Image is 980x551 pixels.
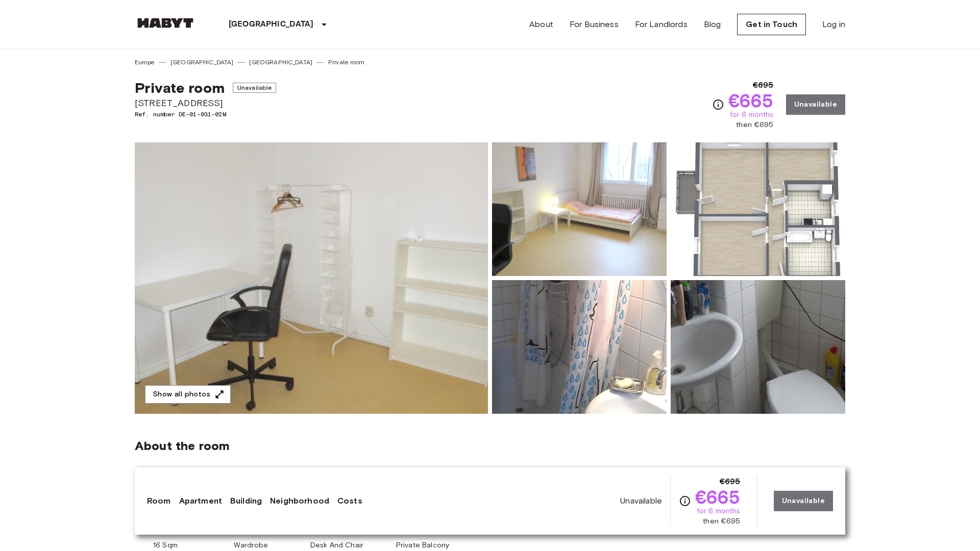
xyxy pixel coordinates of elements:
a: For Business [570,18,619,31]
span: €665 [728,91,774,110]
a: Neighborhood [270,495,329,507]
a: Europe [135,58,155,67]
span: [STREET_ADDRESS] [135,96,276,110]
img: Marketing picture of unit DE-01-031-02M [135,142,488,414]
span: then €695 [703,516,740,527]
span: Unavailable [620,495,662,507]
svg: Check cost overview for full price breakdown. Please note that discounts apply to new joiners onl... [679,495,691,507]
span: for 6 months [697,506,741,516]
span: About the room [135,438,845,454]
span: 16 Sqm [153,540,178,550]
a: Costs [337,495,362,507]
a: Blog [704,18,721,31]
a: About [529,18,553,31]
a: Log in [822,18,845,31]
a: For Landlords [635,18,688,31]
a: [GEOGRAPHIC_DATA] [249,58,312,67]
span: Ref. number DE-01-031-02M [135,110,276,119]
span: Wardrobe [234,540,268,550]
button: Show all photos [145,385,231,404]
img: Picture of unit DE-01-031-02M [671,142,845,276]
a: [GEOGRAPHIC_DATA] [170,58,234,67]
a: Get in Touch [737,14,806,35]
span: Desk And Chair [310,540,363,550]
span: Unavailable [233,83,277,93]
svg: Check cost overview for full price breakdown. Please note that discounts apply to new joiners onl... [712,98,724,111]
span: €695 [753,79,774,91]
span: Private room [135,79,225,96]
img: Picture of unit DE-01-031-02M [492,280,667,414]
span: €665 [695,488,741,506]
a: Apartment [179,495,222,507]
span: then €695 [736,120,773,130]
span: Private Balcony [396,540,449,550]
img: Picture of unit DE-01-031-02M [492,142,667,276]
span: for 6 months [730,110,774,120]
img: Habyt [135,18,196,28]
img: Picture of unit DE-01-031-02M [671,280,845,414]
a: Room [147,495,171,507]
a: Private room [328,58,364,67]
a: Building [230,495,262,507]
p: [GEOGRAPHIC_DATA] [229,18,314,31]
span: €695 [720,475,741,488]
